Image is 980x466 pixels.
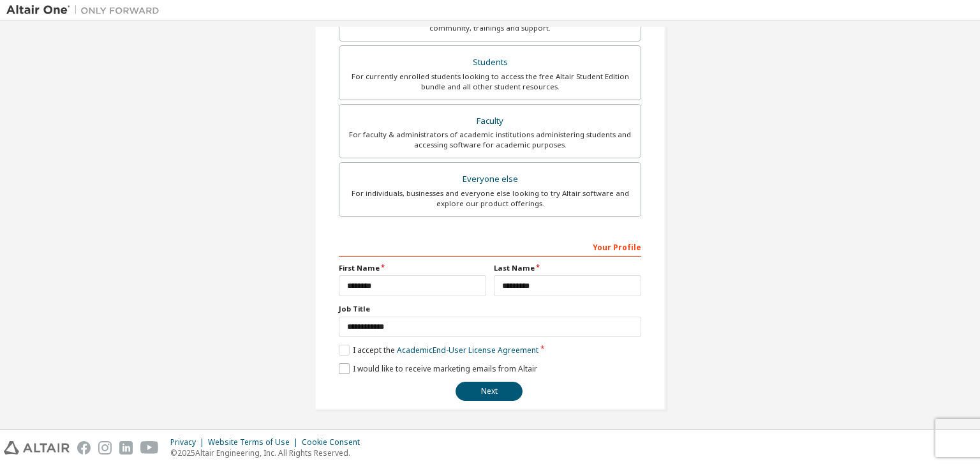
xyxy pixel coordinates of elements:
[339,263,486,273] label: First Name
[456,382,523,401] button: Next
[397,345,538,356] a: Academic End-User License Agreement
[140,441,159,455] img: youtube.svg
[170,447,367,458] p: © 2025 Altair Engineering, Inc. All Rights Reserved.
[494,263,641,273] label: Last Name
[4,441,70,455] img: altair_logo.svg
[347,71,633,92] div: For currently enrolled students looking to access the free Altair Student Edition bundle and all ...
[347,54,633,71] div: Students
[347,188,633,209] div: For individuals, businesses and everyone else looking to try Altair software and explore our prod...
[339,345,538,356] label: I accept the
[339,236,641,257] div: Your Profile
[6,4,166,17] img: Altair One
[170,437,208,447] div: Privacy
[119,441,133,455] img: linkedin.svg
[208,437,302,447] div: Website Terms of Use
[347,170,633,188] div: Everyone else
[302,437,367,447] div: Cookie Consent
[347,130,633,150] div: For faculty & administrators of academic institutions administering students and accessing softwa...
[98,441,112,455] img: instagram.svg
[347,112,633,130] div: Faculty
[339,304,641,314] label: Job Title
[339,363,537,374] label: I would like to receive marketing emails from Altair
[77,441,91,455] img: facebook.svg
